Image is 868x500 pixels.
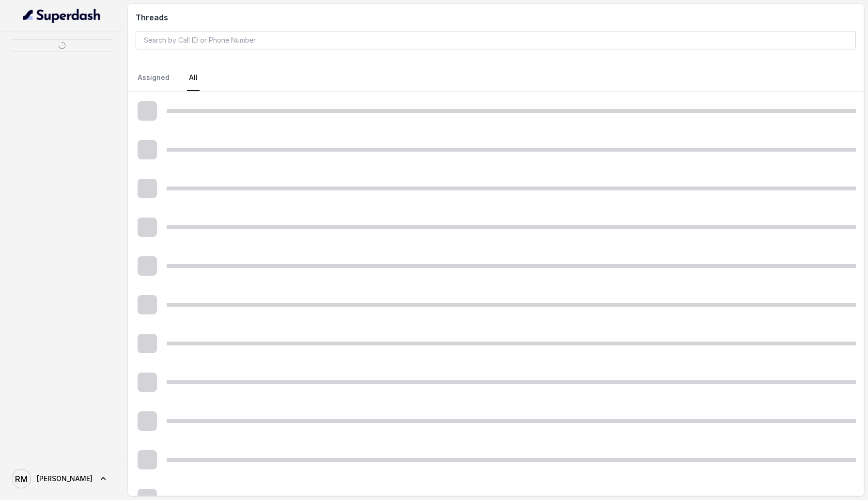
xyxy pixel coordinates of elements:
[136,65,856,91] nav: Tabs
[187,65,200,91] a: All
[136,65,171,91] a: Assigned
[136,31,856,49] input: Search by Call ID or Phone Number
[15,474,28,484] text: RM
[23,8,101,23] img: light.svg
[8,465,116,492] a: [PERSON_NAME]
[37,474,93,484] span: [PERSON_NAME]
[136,12,856,23] h2: Threads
